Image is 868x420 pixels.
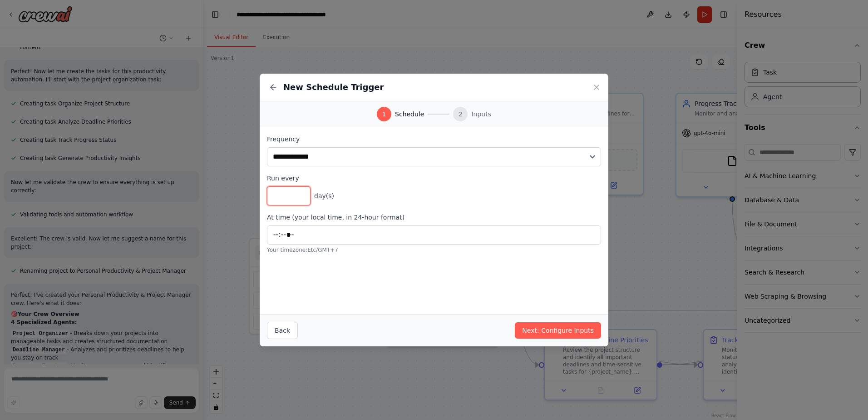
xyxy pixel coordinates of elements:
[515,322,601,339] button: Next: Configure Inputs
[395,110,424,119] span: Schedule
[267,135,601,144] label: Frequency
[267,174,601,183] label: Run every
[314,191,334,200] span: day(s)
[267,246,601,254] p: Your timezone: Etc/GMT+7
[377,107,391,121] div: 1
[283,81,384,94] h2: New Schedule Trigger
[267,322,298,339] button: Back
[267,213,601,222] label: At time (your local time, in 24-hour format)
[453,107,468,121] div: 2
[471,110,491,119] span: Inputs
